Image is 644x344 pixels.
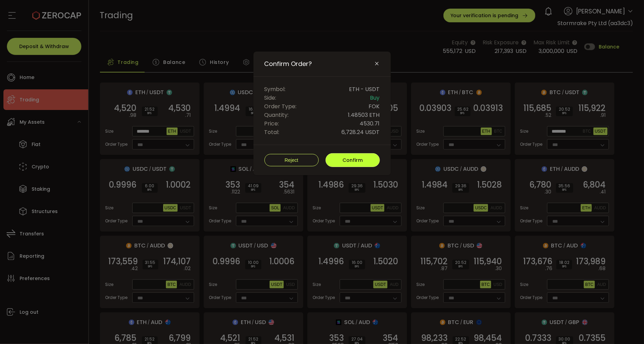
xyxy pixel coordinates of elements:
span: Price: [264,119,279,128]
span: FOK [369,102,380,111]
button: Reject [264,154,319,166]
span: Total: [264,128,280,136]
span: Reject [285,157,298,163]
span: ETH - USDT [349,85,380,93]
span: 6,728.24 USDT [342,128,380,136]
span: Quantity: [264,111,289,119]
div: Confirm Order? [253,52,391,175]
span: 4530.71 [360,119,380,128]
span: Symbol: [264,85,286,93]
span: 1.48503 ETH [348,111,380,119]
iframe: Chat Widget [563,270,644,344]
button: Confirm [326,153,380,167]
span: Confirm [342,157,363,164]
span: Side: [264,93,276,102]
span: Order Type: [264,102,297,111]
span: Buy [370,93,380,102]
